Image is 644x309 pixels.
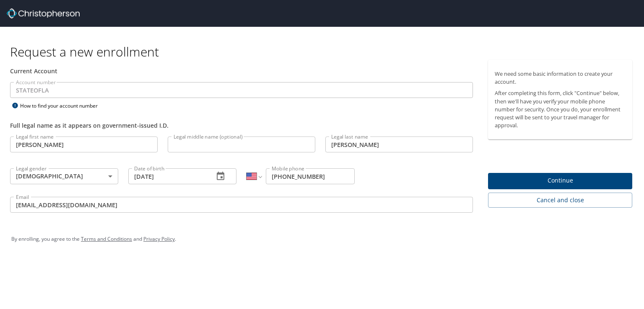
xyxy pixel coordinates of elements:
[495,175,626,186] span: Continue
[495,70,626,86] p: We need some basic information to create your account.
[10,44,639,60] h1: Request a new enrollment
[495,89,626,129] p: After completing this form, click "Continue" below, then we'll have you verify your mobile phone ...
[495,195,626,206] span: Cancel and close
[11,229,633,250] div: By enrolling, you agree to the and .
[10,168,118,184] div: [DEMOGRAPHIC_DATA]
[81,235,132,242] a: Terms and Conditions
[10,121,473,130] div: Full legal name as it appears on government-issued I.D.
[7,8,80,18] img: cbt logo
[266,168,355,184] input: Enter phone number
[143,235,175,242] a: Privacy Policy
[10,67,473,75] div: Current Account
[488,173,632,189] button: Continue
[128,168,207,184] input: MM/DD/YYYY
[10,100,115,111] div: How to find your account number
[488,193,632,208] button: Cancel and close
